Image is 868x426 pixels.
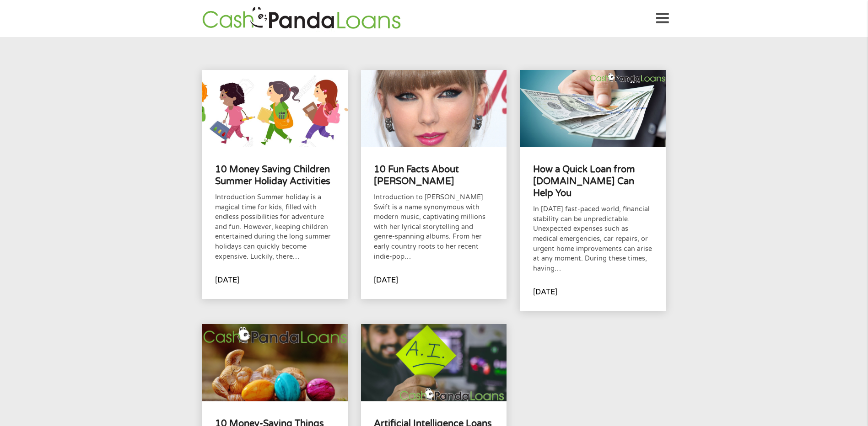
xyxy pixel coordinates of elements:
[361,70,507,299] a: 10 Fun Facts About [PERSON_NAME]Introduction to [PERSON_NAME] Swift is a name synonymous with mod...
[533,204,652,273] p: In [DATE] fast-paced world, financial stability can be unpredictable. Unexpected expenses such as...
[215,192,334,261] p: Introduction Summer holiday is a magical time for kids, filled with endless possibilities for adv...
[374,164,493,188] h4: 10 Fun Facts About [PERSON_NAME]
[202,70,348,299] a: 10 Money Saving Children Summer Holiday ActivitiesIntroduction Summer holiday is a magical time f...
[533,287,557,298] p: [DATE]
[215,164,334,188] h4: 10 Money Saving Children Summer Holiday Activities
[374,192,493,261] p: Introduction to [PERSON_NAME] Swift is a name synonymous with modern music, captivating millions ...
[520,70,666,311] a: How a Quick Loan from [DOMAIN_NAME] Can Help YouIn [DATE] fast-paced world, financial stability c...
[533,164,652,200] h4: How a Quick Loan from [DOMAIN_NAME] Can Help You
[215,275,239,286] p: [DATE]
[374,275,398,286] p: [DATE]
[199,5,404,32] img: GetLoanNow Logo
